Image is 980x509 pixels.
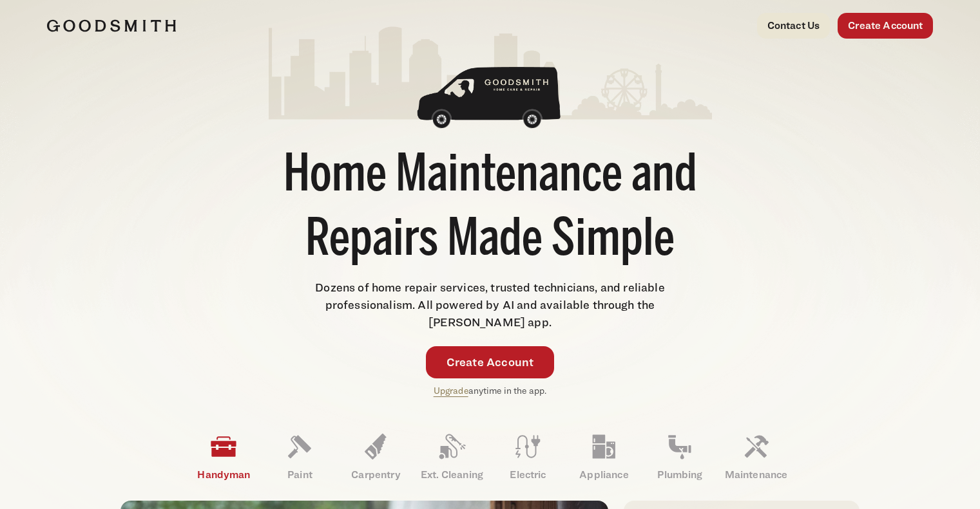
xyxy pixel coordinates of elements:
p: Carpentry [338,467,414,483]
a: Electric [490,423,566,490]
p: anytime in the app. [434,384,547,398]
a: Plumbing [642,423,718,490]
a: Create Account [838,13,933,39]
a: Upgrade [434,385,468,396]
a: Ext. Cleaning [414,423,490,490]
h1: Home Maintenance and Repairs Made Simple [269,145,712,273]
p: Plumbing [642,467,718,483]
p: Paint [262,467,338,483]
span: Dozens of home repair services, trusted technicians, and reliable professionalism. All powered by... [315,281,664,329]
a: Contact Us [757,13,831,39]
a: Appliance [566,423,642,490]
p: Ext. Cleaning [414,467,490,483]
p: Electric [490,467,566,483]
a: Create Account [426,346,555,378]
p: Maintenance [718,467,794,483]
p: Appliance [566,467,642,483]
p: Handyman [186,467,262,483]
a: Handyman [186,423,262,490]
img: Goodsmith [47,19,176,32]
a: Paint [262,423,338,490]
a: Carpentry [338,423,414,490]
a: Maintenance [718,423,794,490]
